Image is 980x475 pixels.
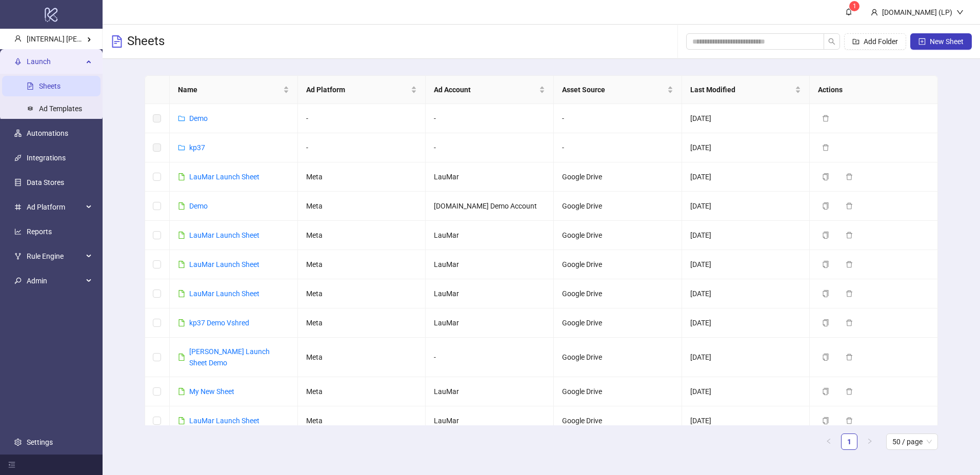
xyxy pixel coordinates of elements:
a: Reports [27,228,52,236]
div: Page Size [886,433,938,450]
td: Google Drive [554,377,682,406]
td: [DATE] [682,338,810,377]
span: plus-square [918,38,926,45]
a: Automations [27,129,68,137]
a: Demo [189,202,208,210]
span: file [178,290,185,297]
span: file [178,173,185,180]
td: Meta [298,406,426,436]
td: [DOMAIN_NAME] Demo Account [426,192,554,221]
td: [DATE] [682,133,810,162]
li: Next Page [862,433,878,450]
td: [DATE] [682,406,810,436]
td: Google Drive [554,192,682,221]
span: delete [846,354,853,361]
td: Meta [298,162,426,192]
span: file [178,388,185,395]
td: [DATE] [682,279,810,308]
a: Integrations [27,154,66,162]
span: Launch [27,51,83,72]
span: copy [822,290,829,297]
td: LauMar [426,250,554,279]
a: Demo [189,114,208,122]
button: New Sheet [910,33,972,50]
a: Data Stores [27,178,64,187]
button: right [862,433,878,450]
td: LauMar [426,406,554,436]
td: Google Drive [554,338,682,377]
td: Google Drive [554,221,682,250]
span: key [14,277,22,284]
span: file [178,261,185,268]
span: delete [822,115,829,122]
span: Name [178,84,281,95]
a: Ad Templates [39,105,82,113]
span: Admin [27,271,83,291]
td: [DATE] [682,221,810,250]
span: delete [846,173,853,180]
span: delete [846,202,853,210]
button: Add Folder [844,33,906,50]
span: file [178,319,185,326]
span: file-text [111,35,123,48]
span: delete [846,319,853,326]
a: kp37 [189,143,205,152]
th: Ad Platform [298,76,426,104]
span: folder-add [852,38,859,45]
span: copy [822,319,829,326]
span: delete [846,232,853,239]
a: Sheets [39,82,61,90]
li: Previous Page [821,433,837,450]
td: - [554,104,682,133]
a: [PERSON_NAME] Launch Sheet Demo [189,347,270,367]
span: copy [822,202,829,210]
td: Meta [298,377,426,406]
span: right [867,438,873,444]
span: search [828,38,835,45]
td: Google Drive [554,162,682,192]
td: LauMar [426,308,554,338]
span: rocket [14,58,22,65]
th: Asset Source [554,76,682,104]
span: menu-fold [8,461,15,468]
div: [DOMAIN_NAME] (LP) [878,7,956,18]
span: copy [822,261,829,268]
span: Ad Account [434,84,537,95]
td: - [554,133,682,162]
sup: 1 [849,1,859,11]
span: fork [14,253,22,260]
a: My New Sheet [189,387,234,396]
td: - [426,104,554,133]
th: Ad Account [426,76,554,104]
td: Meta [298,192,426,221]
span: folder [178,115,185,122]
span: number [14,203,22,211]
td: - [426,133,554,162]
td: LauMar [426,377,554,406]
td: LauMar [426,279,554,308]
td: [DATE] [682,308,810,338]
li: 1 [841,433,857,450]
span: down [956,9,964,16]
span: [INTERNAL] [PERSON_NAME] Kitchn [27,35,143,43]
span: copy [822,417,829,424]
span: delete [846,388,853,395]
span: left [826,438,832,444]
span: file [178,417,185,424]
span: folder [178,144,185,151]
th: Name [170,76,298,104]
span: delete [822,144,829,151]
td: - [298,133,426,162]
span: 50 / page [892,434,932,449]
td: Meta [298,250,426,279]
span: delete [846,417,853,424]
a: kp37 Demo Vshred [189,319,249,327]
span: Rule Engine [27,246,83,266]
td: - [426,338,554,377]
span: copy [822,232,829,239]
span: file [178,202,185,210]
span: delete [846,290,853,297]
td: [DATE] [682,162,810,192]
span: Ad Platform [306,84,409,95]
span: user [14,35,22,42]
